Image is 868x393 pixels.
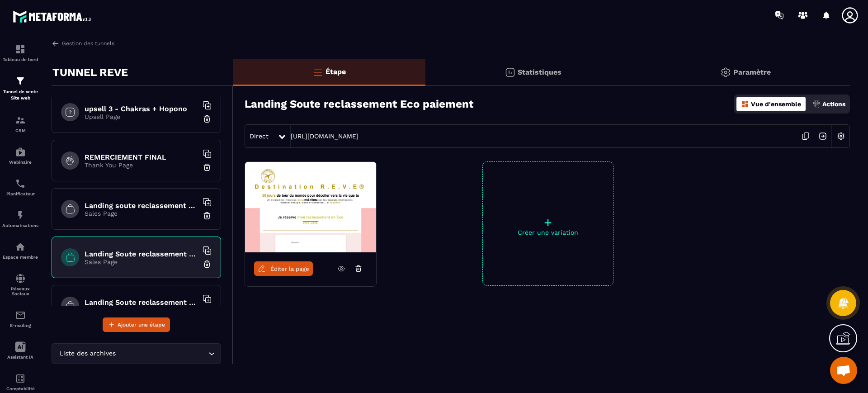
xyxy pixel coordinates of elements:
img: automations [15,147,26,157]
p: Vue d'ensemble [751,100,801,108]
span: Éditer la page [270,265,309,272]
a: automationsautomationsAutomatisations [2,203,38,235]
h3: Landing Soute reclassement Eco paiement [245,98,473,110]
div: Search for option [52,343,221,364]
a: formationformationTunnel de vente Site web [2,69,38,108]
img: formation [15,44,26,55]
img: automations [15,241,26,252]
img: image [245,162,376,252]
img: formation [15,76,26,86]
h6: Landing Soute reclassement Business paiement [85,298,198,307]
h6: Landing soute reclassement choix [85,201,198,210]
img: trash [203,260,212,269]
a: formationformationCRM [2,108,38,140]
p: CRM [2,128,38,133]
img: arrow [52,39,60,47]
p: Webinaire [2,160,38,165]
img: logo [13,8,94,25]
p: Assistant IA [2,355,38,360]
p: Espace membre [2,255,38,260]
p: Sales Page [85,258,198,265]
a: schedulerschedulerPlanificateur [2,171,38,203]
div: Ouvrir le chat [830,357,857,384]
p: Tableau de bord [2,57,38,62]
h6: REMERCIEMENT FINAL [85,153,198,161]
p: Étape [325,67,346,76]
img: setting-w.858f3a88.svg [832,128,849,145]
a: formationformationTableau de bord [2,37,38,69]
p: Automatisations [2,223,38,228]
p: Créer une variation [483,229,613,236]
p: Statistiques [518,68,561,76]
img: trash [203,163,212,172]
img: automations [15,210,26,221]
img: stats.20deebd0.svg [505,67,515,78]
a: Éditer la page [254,261,313,276]
img: email [15,310,26,321]
a: automationsautomationsWebinaire [2,140,38,171]
img: accountant [15,373,26,384]
button: Ajouter une étape [103,317,170,332]
img: setting-gr.5f69749f.svg [720,67,731,78]
p: Sales Page [85,210,198,217]
p: Planificateur [2,191,38,196]
img: arrow-next.bcc2205e.svg [814,128,831,145]
p: Upsell Page [85,113,198,120]
p: Paramètre [733,68,771,76]
p: + [483,216,613,229]
p: Tunnel de vente Site web [2,89,38,101]
span: Ajouter une étape [118,320,165,329]
a: social-networksocial-networkRéseaux Sociaux [2,266,38,303]
img: trash [203,211,212,220]
p: Réseaux Sociaux [2,286,38,296]
a: emailemailE-mailing [2,303,38,335]
a: automationsautomationsEspace membre [2,235,38,266]
img: bars-o.4a397970.svg [312,66,323,77]
p: Actions [822,100,845,108]
p: Thank You Page [85,161,198,169]
p: E-mailing [2,323,38,328]
img: social-network [15,273,26,284]
a: [URL][DOMAIN_NAME] [291,133,359,140]
img: actions.d6e523a2.png [812,100,821,108]
h6: Landing Soute reclassement Eco paiement [85,250,198,258]
img: scheduler [15,178,26,189]
p: Comptabilité [2,386,38,391]
img: dashboard-orange.40269519.svg [741,100,749,108]
a: Gestion des tunnels [52,39,114,47]
span: Liste des archives [57,349,118,359]
img: trash [203,114,212,123]
p: TUNNEL REVE [52,63,128,81]
a: Assistant IA [2,335,38,366]
input: Search for option [118,349,206,359]
span: Direct [250,133,269,140]
h6: upsell 3 - Chakras + Hopono [85,104,198,113]
img: formation [15,115,26,126]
